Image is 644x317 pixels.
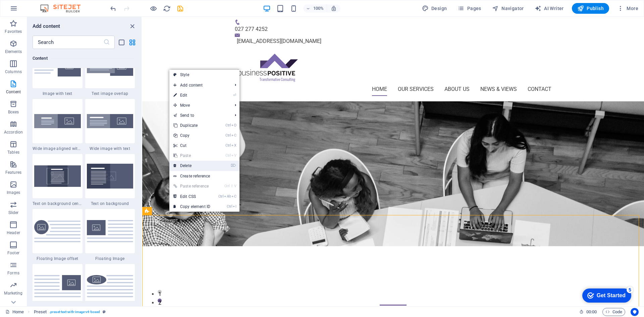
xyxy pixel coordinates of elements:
i: X [231,143,236,148]
div: Text on background centered [33,154,83,206]
button: 1 [15,273,19,277]
i: Save (Ctrl+S) [176,5,184,12]
img: floating-image-round.svg [87,275,133,297]
span: Publish [577,5,604,12]
button: list-view [117,38,125,46]
a: Ctrl⇧VPaste reference [169,181,214,191]
h6: Content [33,54,135,62]
i: C [231,133,236,138]
i: ⌦ [231,163,236,168]
span: Text image overlap [85,91,135,96]
p: Header [7,230,20,235]
i: Ctrl [227,204,232,209]
a: CtrlCCopy [169,130,214,141]
button: close panel [128,22,136,30]
span: : [591,309,592,314]
span: Pages [458,5,481,12]
span: More [617,5,638,12]
span: Text on background centered [33,201,83,206]
span: Wide image aligned with text [33,146,83,151]
button: AI Writer [532,3,567,14]
a: CtrlAltCEdit CSS [169,192,214,202]
i: Ctrl [225,133,231,138]
img: floating-image-offset.svg [34,220,81,243]
img: wide-image-with-text-aligned.svg [34,114,81,128]
span: . preset-text-with-image-v4-boxed [49,308,100,316]
p: Tables [7,150,19,155]
div: 5 [50,1,56,8]
button: More [614,3,641,14]
p: Marketing [4,290,22,296]
img: Editor Logo [39,4,89,12]
div: Get Started [20,7,49,13]
a: CtrlVPaste [169,151,214,161]
i: Undo: Change height (Ctrl+Z) [109,5,117,12]
button: Usercentrics [631,308,639,316]
i: Alt [224,194,231,199]
span: Move [169,100,229,110]
span: Wide image with text [85,146,135,151]
img: floating-image.svg [87,220,133,242]
a: Send to [169,110,229,120]
p: Images [7,190,20,195]
div: Wide image aligned with text [33,99,83,151]
div: Wide image with text [85,99,135,151]
span: Image with text [33,91,83,96]
a: Click to cancel selection. Double-click to open Pages [5,308,24,316]
i: This element is a customizable preset [103,310,106,314]
button: reload [163,4,171,12]
span: Add content [169,80,229,90]
img: text-on-background-centered.svg [34,165,81,187]
p: Accordion [4,129,23,135]
i: Ctrl [225,153,231,158]
p: Footer [7,250,19,256]
i: V [234,184,236,188]
img: floating-image-right.svg [34,275,81,297]
button: Publish [572,3,609,14]
p: Features [5,170,21,175]
i: Ctrl [224,184,230,188]
i: ⏎ [233,93,236,97]
a: CtrlXCut [169,141,214,151]
div: Floating Image offset [33,209,83,261]
a: ⌦Delete [169,161,214,171]
i: Ctrl [225,123,231,127]
button: grid-view [128,38,136,46]
span: AI Writer [535,5,564,12]
p: Elements [5,49,22,54]
span: Click to select. Double-click to edit [34,308,47,316]
nav: breadcrumb [34,308,106,316]
button: Design [419,3,450,14]
a: Style [169,70,239,80]
h6: 100% [313,4,324,12]
button: Click here to leave preview mode and continue editing [149,4,157,12]
i: On resize automatically adjust zoom level to fit chosen device. [331,5,337,11]
i: V [231,153,236,158]
button: Code [602,308,625,316]
span: Code [605,308,622,316]
a: CtrlICopy element ID [169,202,214,212]
i: ⇧ [230,184,233,188]
i: Reload page [163,5,171,12]
i: I [233,204,236,209]
a: ⏎Edit [169,90,214,100]
p: Boxes [8,109,19,115]
input: Search [33,36,103,49]
img: text-on-bacground.svg [87,164,133,189]
div: Get Started 5 items remaining, 0% complete [5,3,54,17]
button: Pages [455,3,484,14]
span: Navigator [492,5,524,12]
p: Content [6,89,21,95]
span: 00 00 [586,308,597,316]
span: Design [422,5,447,12]
div: Floating Image [85,209,135,261]
i: D [231,123,236,127]
span: Floating Image offset [33,256,83,261]
a: CtrlDDuplicate [169,120,214,130]
button: Navigator [489,3,527,14]
p: Forms [7,270,19,276]
a: Create reference [169,171,239,181]
button: 2 [15,282,19,286]
i: Ctrl [225,143,231,148]
div: Text image overlap [85,44,135,96]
